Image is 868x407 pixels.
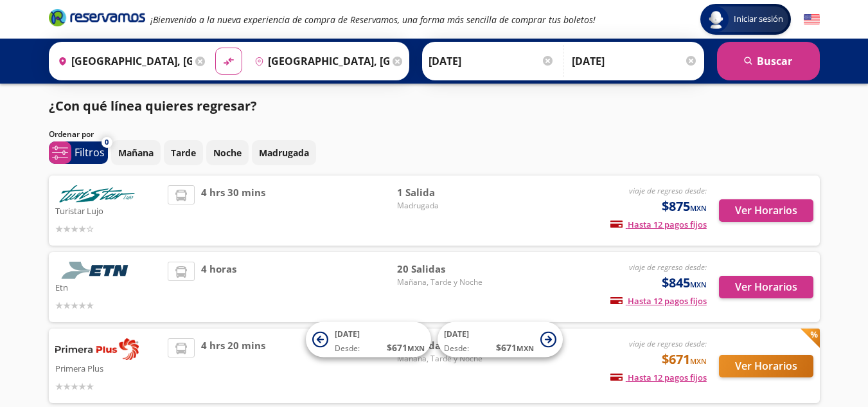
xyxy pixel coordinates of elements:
[164,140,203,165] button: Tarde
[517,343,534,353] small: MXN
[206,140,249,165] button: Noche
[49,129,94,140] p: Ordenar por
[49,96,257,116] p: ¿Con qué línea quieres regresar?
[662,197,707,216] span: $875
[335,329,360,339] span: [DATE]
[610,295,707,307] span: Hasta 12 pagos fijos
[111,140,161,165] button: Mañana
[719,276,813,298] button: Ver Horarios
[717,42,820,80] button: Buscar
[201,338,265,393] span: 4 hrs 20 mins
[662,273,707,293] span: $845
[55,262,139,279] img: Etn
[306,322,431,357] button: [DATE]Desde:$671MXN
[610,219,707,230] span: Hasta 12 pagos fijos
[387,341,425,354] span: $ 671
[201,185,265,236] span: 4 hrs 30 mins
[53,45,193,77] input: Buscar Origen
[55,338,139,360] img: Primera Plus
[397,276,487,288] span: Mañana, Tarde y Noche
[397,200,487,212] span: Madrugada
[397,185,487,200] span: 1 Salida
[55,185,139,203] img: Turistar Lujo
[804,12,820,28] button: English
[252,140,316,165] button: Madrugada
[719,199,813,222] button: Ver Horarios
[335,343,360,354] span: Desde:
[55,203,162,218] p: Turistar Lujo
[397,262,487,276] span: 20 Salidas
[729,13,788,26] span: Iniciar sesión
[444,329,469,339] span: [DATE]
[438,322,563,357] button: [DATE]Desde:$671MXN
[150,14,596,26] em: ¡Bienvenido a la nueva experiencia de compra de Reservamos, una forma más sencilla de comprar tus...
[201,262,236,312] span: 4 horas
[496,341,534,354] span: $ 671
[629,262,707,273] em: viaje de regreso desde:
[118,146,154,159] p: Mañana
[629,185,707,196] em: viaje de regreso desde:
[690,280,707,289] small: MXN
[407,343,425,353] small: MXN
[572,45,698,77] input: Opcional
[49,8,145,31] a: Brand Logo
[662,350,707,369] span: $671
[690,356,707,366] small: MXN
[75,145,105,160] p: Filtros
[397,353,487,365] span: Mañana, Tarde y Noche
[444,343,469,354] span: Desde:
[49,8,145,27] i: Brand Logo
[55,360,162,375] p: Primera Plus
[171,146,196,159] p: Tarde
[213,146,242,159] p: Noche
[259,146,309,159] p: Madrugada
[429,45,554,77] input: Elegir Fecha
[610,372,707,383] span: Hasta 12 pagos fijos
[690,203,707,213] small: MXN
[55,279,162,294] p: Etn
[249,45,389,77] input: Buscar Destino
[49,141,108,164] button: 0Filtros
[719,355,813,377] button: Ver Horarios
[105,137,109,148] span: 0
[629,338,707,349] em: viaje de regreso desde:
